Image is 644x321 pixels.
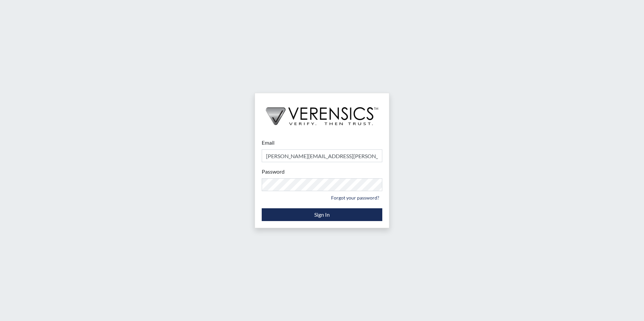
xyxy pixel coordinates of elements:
img: logo-wide-black.2aad4157.png [255,93,389,132]
button: Sign In [262,208,382,221]
input: Email [262,149,382,162]
label: Password [262,168,285,176]
a: Forgot your password? [328,192,382,203]
label: Email [262,139,275,147]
